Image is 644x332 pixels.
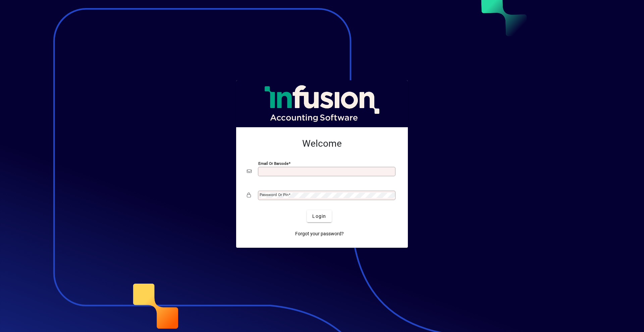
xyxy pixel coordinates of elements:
[307,210,331,222] button: Login
[247,138,397,149] h2: Welcome
[260,192,288,197] mat-label: Password or Pin
[312,213,326,220] span: Login
[295,230,344,237] span: Forgot your password?
[292,228,346,240] a: Forgot your password?
[258,161,288,166] mat-label: Email or Barcode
